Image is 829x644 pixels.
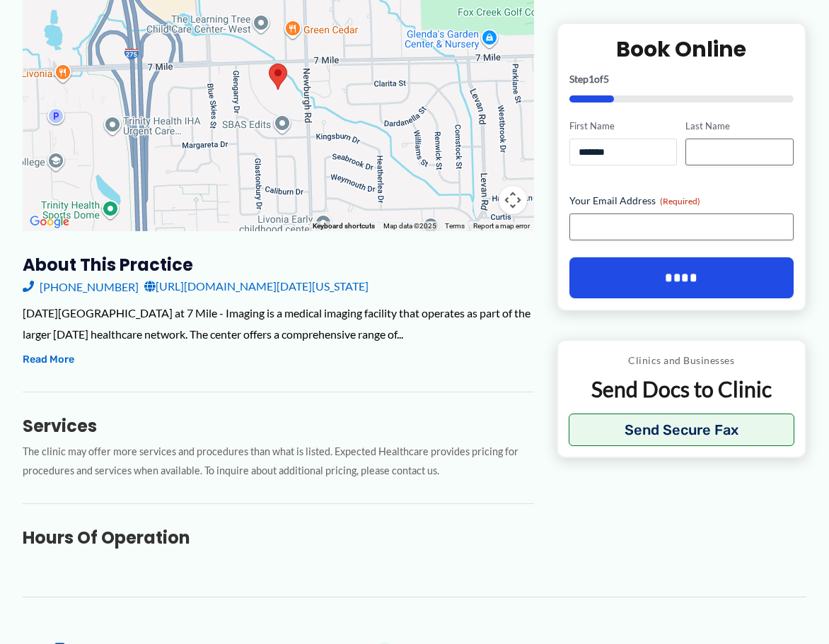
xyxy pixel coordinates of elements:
button: Map camera controls [499,186,527,214]
a: Terms [445,222,465,230]
div: [DATE][GEOGRAPHIC_DATA] at 7 Mile - Imaging is a medical imaging facility that operates as part o... [23,303,534,344]
span: 5 [603,73,609,85]
span: Map data ©2025 [383,222,436,230]
h3: Hours of Operation [23,527,534,549]
span: (Required) [660,196,700,206]
button: Send Secure Fax [569,414,794,446]
a: Open this area in Google Maps (opens a new window) [26,213,73,231]
a: Report a map error [473,222,530,230]
a: [PHONE_NUMBER] [23,276,139,297]
h3: About this practice [23,254,534,276]
h3: Services [23,415,534,437]
label: First Name [569,119,678,133]
a: [URL][DOMAIN_NAME][DATE][US_STATE] [144,276,369,297]
p: Clinics and Businesses [569,351,794,370]
p: Send Docs to Clinic [569,375,794,403]
label: Your Email Address [569,194,794,208]
h2: Book Online [569,35,794,63]
p: The clinic may offer more services and procedures than what is listed. Expected Healthcare provid... [23,443,534,481]
span: 1 [589,73,594,85]
button: Keyboard shortcuts [313,221,375,231]
img: Google [26,213,73,231]
button: Read More [23,351,74,368]
p: Step of [569,74,794,84]
label: Last Name [685,119,794,133]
